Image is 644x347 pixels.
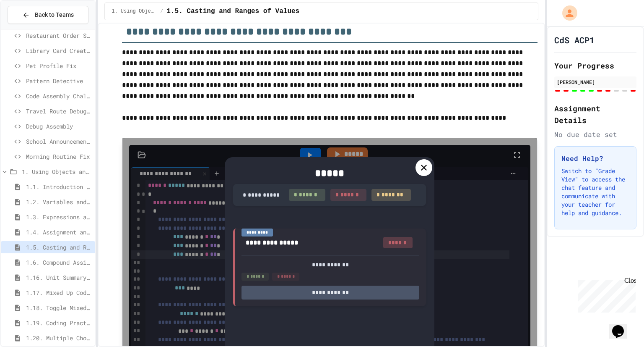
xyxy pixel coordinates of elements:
[26,107,92,116] span: Travel Route Debugger
[26,152,92,161] span: Morning Routine Fix
[26,46,92,55] span: Library Card Creator
[26,31,92,40] span: Restaurant Order System
[26,288,92,297] span: 1.17. Mixed Up Code Practice 1.1-1.6
[561,153,629,163] h3: Need Help?
[166,6,299,16] span: 1.5. Casting and Ranges of Values
[26,197,92,206] span: 1.2. Variables and Data Types
[35,11,74,19] span: Back to Teams
[26,137,92,146] span: School Announcements
[26,334,92,342] span: 1.20. Multiple Choice Exercises for Unit 1a (1.1-1.6)
[26,182,92,191] span: 1.1. Introduction to Algorithms, Programming, and Compilers
[26,243,92,252] span: 1.5. Casting and Ranges of Values
[26,122,92,131] span: Debug Assembly
[26,228,92,237] span: 1.4. Assignment and Input
[574,277,636,313] iframe: chat widget
[26,61,92,70] span: Pet Profile Fix
[160,8,163,15] span: /
[26,213,92,221] span: 1.3. Expressions and Output [New]
[26,318,92,327] span: 1.19. Coding Practice 1a (1.1-1.6)
[609,313,636,339] iframe: chat widget
[554,129,636,139] div: No due date set
[26,92,92,100] span: Code Assembly Challenge
[26,258,92,267] span: 1.6. Compound Assignment Operators
[112,8,157,15] span: 1. Using Objects and Methods
[22,167,92,176] span: 1. Using Objects and Methods
[26,76,92,85] span: Pattern Detective
[553,3,579,23] div: My Account
[26,303,92,312] span: 1.18. Toggle Mixed Up or Write Code Practice 1.1-1.6
[557,78,634,86] div: [PERSON_NAME]
[554,60,636,71] h2: Your Progress
[26,273,92,282] span: 1.16. Unit Summary 1a (1.1-1.6)
[8,6,88,24] button: Back to Teams
[554,34,595,46] h1: CdS ACP1
[554,103,636,126] h2: Assignment Details
[3,3,58,53] div: Chat with us now!Close
[561,167,629,217] p: Switch to "Grade View" to access the chat feature and communicate with your teacher for help and ...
